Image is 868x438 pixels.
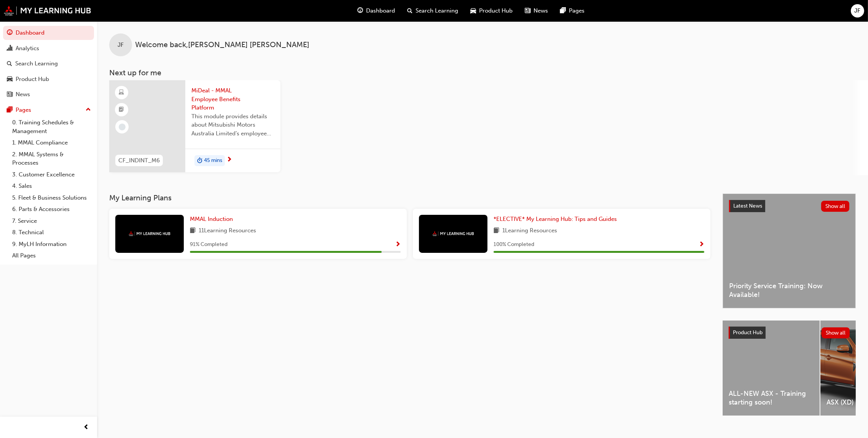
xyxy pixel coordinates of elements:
[204,156,222,165] span: 45 mins
[16,90,30,99] div: News
[3,72,94,86] a: Product Hub
[9,227,94,238] a: 8. Technical
[851,4,864,17] button: JF
[366,6,395,15] span: Dashboard
[733,203,762,209] span: Latest News
[733,329,763,336] span: Product Hub
[7,107,13,114] span: pages-icon
[190,240,228,249] span: 91 % Completed
[119,124,126,130] span: learningRecordVerb_NONE-icon
[7,45,13,52] span: chart-icon
[9,250,94,262] a: All Pages
[729,282,849,299] span: Priority Service Training: Now Available!
[502,226,557,236] span: 1 Learning Resources
[561,6,566,16] span: pages-icon
[197,156,202,166] span: duration-icon
[494,215,620,224] a: *ELECTIVE* My Learning Hub: Tips and Guides
[4,6,91,16] img: mmal
[395,240,401,249] button: Show Progress
[9,203,94,215] a: 6. Parts & Accessories
[3,57,94,71] a: Search Learning
[729,327,850,339] a: Product HubShow all
[494,226,499,236] span: book-icon
[199,226,256,236] span: 11 Learning Resources
[723,194,856,308] a: Latest NewsShow allPriority Service Training: Now Available!
[408,6,413,16] span: search-icon
[3,103,94,117] button: Pages
[534,6,548,15] span: News
[479,6,513,15] span: Product Hub
[7,30,13,36] span: guage-icon
[15,59,58,68] div: Search Learning
[9,215,94,227] a: 7. Service
[358,6,363,16] span: guage-icon
[84,423,89,432] span: prev-icon
[7,60,12,67] span: search-icon
[7,91,13,98] span: news-icon
[3,24,94,103] button: DashboardAnalyticsSearch LearningProduct HubNews
[699,241,704,248] span: Show Progress
[190,216,233,222] span: MMAL Induction
[9,137,94,149] a: 1. MMAL Compliance
[16,106,31,114] div: Pages
[395,241,401,248] span: Show Progress
[109,194,710,202] h3: My Learning Plans
[525,6,531,16] span: news-icon
[432,231,474,236] img: mmal
[118,41,124,49] span: JF
[471,6,476,16] span: car-icon
[401,3,465,19] a: search-iconSearch Learning
[9,238,94,250] a: 9. MyLH Information
[191,86,274,112] span: MiDeal - MMAL Employee Benefits Platform
[699,240,704,249] button: Show Progress
[9,169,94,181] a: 3. Customer Excellence
[855,6,861,15] span: JF
[118,156,160,165] span: CF_INDINT_M6
[729,389,814,406] span: ALL-NEW ASX - Training starting soon!
[723,321,820,416] a: ALL-NEW ASX - Training starting soon!
[3,26,94,40] a: Dashboard
[86,105,91,115] span: up-icon
[729,200,849,212] a: Latest NewsShow all
[16,44,39,53] div: Analytics
[821,201,850,212] button: Show all
[9,149,94,169] a: 2. MMAL Systems & Processes
[416,6,459,15] span: Search Learning
[119,105,124,115] span: booktick-icon
[352,3,401,19] a: guage-iconDashboard
[494,240,534,249] span: 100 % Completed
[822,327,850,338] button: Show all
[9,180,94,192] a: 4. Sales
[9,117,94,137] a: 0. Training Schedules & Management
[129,231,170,236] img: mmal
[519,3,554,19] a: news-iconNews
[97,68,868,77] h3: Next up for me
[554,3,591,19] a: pages-iconPages
[190,226,196,236] span: book-icon
[119,88,124,98] span: learningResourceType_ELEARNING-icon
[3,41,94,56] a: Analytics
[135,41,309,49] span: Welcome back , [PERSON_NAME] [PERSON_NAME]
[3,87,94,102] a: News
[494,216,617,222] span: *ELECTIVE* My Learning Hub: Tips and Guides
[7,76,13,83] span: car-icon
[9,192,94,204] a: 5. Fleet & Business Solutions
[465,3,519,19] a: car-iconProduct Hub
[109,80,280,172] a: CF_INDINT_M6MiDeal - MMAL Employee Benefits PlatformThis module provides details about Mitsubishi...
[191,112,274,138] span: This module provides details about Mitsubishi Motors Australia Limited’s employee benefits platfo...
[190,215,236,224] a: MMAL Induction
[226,157,232,163] span: next-icon
[16,75,49,84] div: Product Hub
[569,6,585,15] span: Pages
